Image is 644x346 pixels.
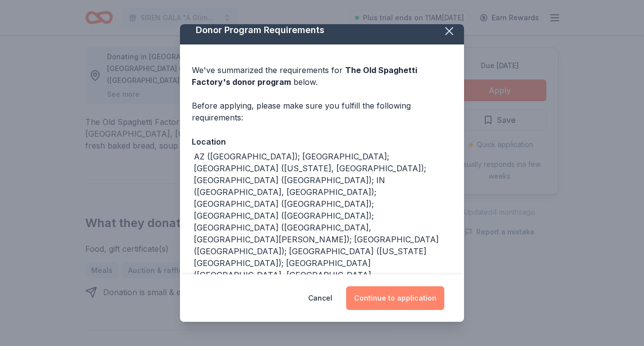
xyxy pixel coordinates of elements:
[346,286,444,310] button: Continue to application
[180,16,464,44] div: Donor Program Requirements
[192,64,452,88] div: We've summarized the requirements for below.
[192,135,452,148] div: Location
[308,286,332,310] button: Cancel
[192,100,452,123] div: Before applying, please make sure you fulfill the following requirements:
